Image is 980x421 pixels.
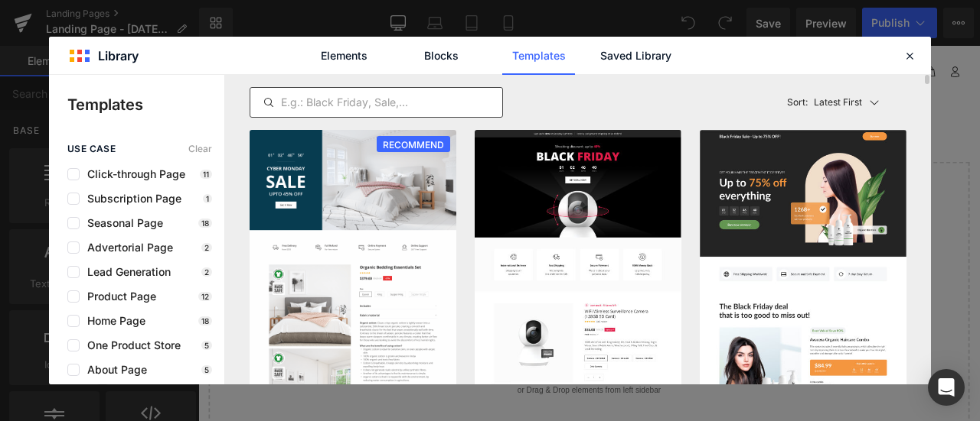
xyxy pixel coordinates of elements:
div: Open Intercom Messenger [928,369,965,406]
span: Clear [188,144,212,154]
span: Sort: [787,97,808,108]
input: E.g.: Black Friday, Sale,... [250,93,502,112]
a: Catalog [766,18,807,42]
span: use case [67,144,116,154]
p: Start building your page [37,173,890,192]
span: Product Page [80,290,156,303]
span: About Page [80,364,147,376]
p: or Drag & Drop elements from left sidebar [37,403,890,413]
a: Blocks [405,37,478,75]
span: Lead Generation [80,266,171,278]
span: Catalog [772,24,807,36]
p: 11 [200,170,212,179]
span: RECOMMEND [377,136,450,154]
p: 2 [201,267,212,277]
p: 5 [201,341,212,350]
span: Seasonal Page [80,217,163,229]
p: 12 [198,292,212,301]
a: Home [727,18,766,42]
span: Click-through Page [80,168,185,180]
p: 1 [203,194,212,203]
button: Latest FirstSort:Latest First [781,87,907,118]
a: Elements [308,37,381,75]
a: Explore Template [394,360,532,390]
span: Advertorial Page [80,241,173,254]
p: 18 [198,219,212,228]
p: Latest First [814,96,862,109]
span: One Product Store [80,339,181,351]
a: Templates [502,37,575,75]
span: Subscription Page [80,193,181,205]
a: Saved Library [599,37,672,75]
span: Home Page [80,315,145,327]
p: 2 [201,243,212,252]
p: 18 [198,316,212,325]
span: Home [733,24,759,36]
p: Templates [67,93,224,116]
p: 5 [201,365,212,374]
